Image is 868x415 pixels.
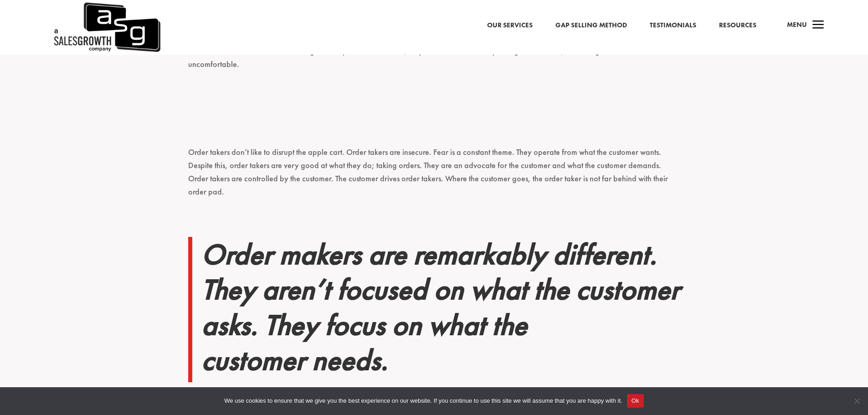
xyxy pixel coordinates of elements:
a: Gap Selling Method [555,20,627,31]
button: Ok [627,394,644,408]
span: No [852,396,861,405]
h2: Order makers are remarkably different. They aren’t focused on what the customer asks. They focus ... [201,237,680,382]
a: Our Services [487,20,533,31]
a: Testimonials [650,20,696,31]
span: Menu [787,20,807,29]
span: We use cookies to ensure that we give you the best experience on our website. If you continue to ... [224,396,622,405]
p: Order takers don’t like to disrupt the apple cart. Order takers are insecure. Fear is a constant ... [188,146,680,206]
span: a [809,16,827,35]
iframe: Embedded CTA [275,79,594,124]
a: Resources [719,20,756,31]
